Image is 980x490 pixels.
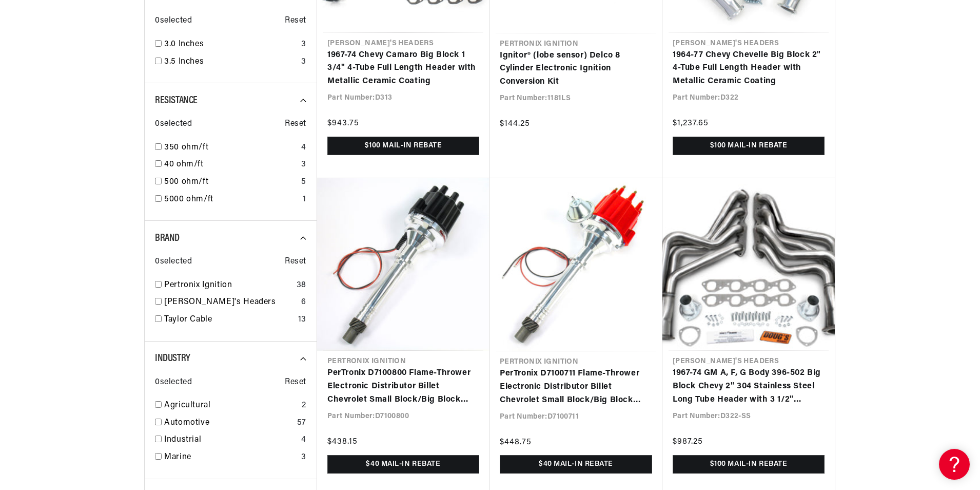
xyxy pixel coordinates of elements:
[164,193,299,206] a: 5000 ohm/ft
[164,279,292,292] a: Pertronix Ignition
[155,376,192,389] span: 0 selected
[164,399,298,412] a: Agricultural
[164,434,297,447] a: Industrial
[327,49,479,88] a: 1967-74 Chevy Camaro Big Block 1 3/4" 4-Tube Full Length Header with Metallic Ceramic Coating
[673,49,825,88] a: 1964-77 Chevy Chevelle Big Block 2" 4-Tube Full Length Header with Metallic Ceramic Coating
[164,38,297,51] a: 3.0 Inches
[164,451,297,464] a: Marine
[327,367,479,406] a: PerTronix D7100800 Flame-Thrower Electronic Distributor Billet Chevrolet Small Block/Big Block wi...
[298,313,306,327] div: 13
[297,279,306,292] div: 38
[164,55,297,69] a: 3.5 Inches
[155,255,192,269] span: 0 selected
[285,118,306,131] span: Reset
[301,296,306,309] div: 6
[285,14,306,28] span: Reset
[155,353,190,364] span: Industry
[164,296,297,309] a: [PERSON_NAME]'s Headers
[301,176,306,189] div: 5
[301,141,306,155] div: 4
[303,193,306,206] div: 1
[297,417,306,430] div: 57
[301,451,306,464] div: 3
[164,176,297,189] a: 500 ohm/ft
[500,367,652,407] a: PerTronix D7100711 Flame-Thrower Electronic Distributor Billet Chevrolet Small Block/Big Block wi...
[164,417,293,430] a: Automotive
[301,434,306,447] div: 4
[155,14,192,28] span: 0 selected
[164,158,297,172] a: 40 ohm/ft
[301,158,306,172] div: 3
[155,233,180,243] span: Brand
[155,96,198,106] span: Resistance
[285,376,306,389] span: Reset
[500,49,652,89] a: Ignitor® (lobe sensor) Delco 8 Cylinder Electronic Ignition Conversion Kit
[301,55,306,69] div: 3
[164,141,297,155] a: 350 ohm/ft
[164,313,294,327] a: Taylor Cable
[673,367,825,406] a: 1967-74 GM A, F, G Body 396-502 Big Block Chevy 2" 304 Stainless Steel Long Tube Header with 3 1/...
[301,38,306,51] div: 3
[155,118,192,131] span: 0 selected
[285,255,306,269] span: Reset
[302,399,306,412] div: 2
